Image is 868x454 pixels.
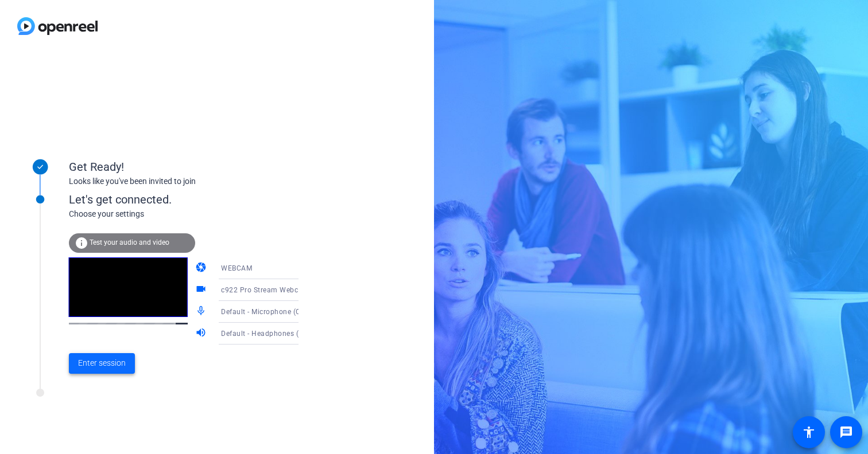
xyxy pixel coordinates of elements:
[69,353,135,374] button: Enter session
[839,425,853,439] mat-icon: message
[69,158,299,175] div: Get Ready!
[221,264,252,272] span: WEBCAM
[69,191,322,208] div: Let's get connected.
[195,327,209,340] mat-icon: volume_up
[78,357,126,369] span: Enter session
[195,305,209,319] mat-icon: mic_none
[221,307,431,316] span: Default - Microphone (C922 Pro Stream Webcam) (046d:085c)
[75,236,88,250] mat-icon: info
[221,328,400,338] span: Default - Headphones (Jabra Evolve2 65) (Bluetooth)
[802,425,816,439] mat-icon: accessibility
[195,261,209,275] mat-icon: camera
[195,283,209,297] mat-icon: videocam
[69,208,322,220] div: Choose your settings
[221,285,352,294] span: c922 Pro Stream Webcam (046d:085c)
[90,238,169,246] span: Test your audio and video
[69,175,299,187] div: Looks like you've been invited to join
